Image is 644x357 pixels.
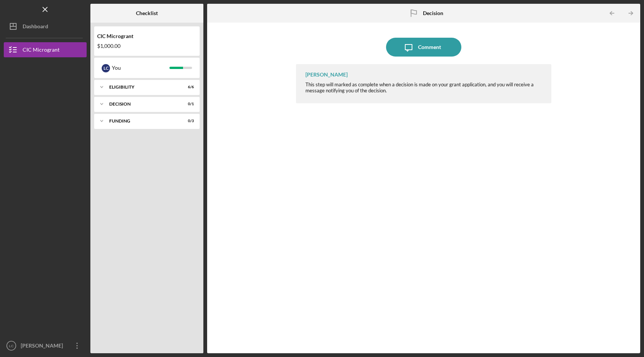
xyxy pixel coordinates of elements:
button: Dashboard [4,19,87,34]
text: LC [9,344,14,348]
div: CIC Microgrant [23,42,60,59]
div: Decision [109,102,175,106]
b: Checklist [136,10,158,16]
div: L C [102,64,110,72]
div: FUNDING [109,119,175,123]
div: Dashboard [23,19,48,36]
div: You [112,61,169,74]
button: CIC Microgrant [4,42,87,57]
div: Comment [418,38,441,57]
button: LC[PERSON_NAME] [4,338,87,353]
div: $1,000.00 [97,43,197,49]
b: Decision [423,10,443,16]
div: 6 / 6 [180,85,194,89]
div: CIC Microgrant [97,33,197,39]
div: ELIGIBILITY [109,85,175,89]
button: Comment [386,38,461,57]
div: [PERSON_NAME] [19,338,68,355]
div: [PERSON_NAME] [305,72,348,78]
span: This step will marked as complete when a decision is made on your grant application, and you will... [305,81,534,93]
div: 0 / 1 [180,102,194,106]
div: 0 / 3 [180,119,194,123]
